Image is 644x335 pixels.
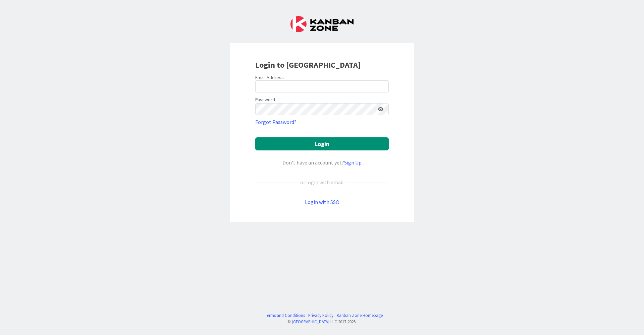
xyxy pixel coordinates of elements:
button: Login [255,137,389,150]
img: Kanban Zone [290,16,354,32]
label: Password [255,96,275,103]
a: [GEOGRAPHIC_DATA] [292,319,329,324]
a: Login with SSO [305,199,339,205]
b: Login to [GEOGRAPHIC_DATA] [255,60,361,70]
div: or login with email [299,178,345,186]
div: Don’t have an account yet? [255,158,389,166]
a: Forgot Password? [255,118,297,126]
label: Email Address [255,74,284,80]
div: © LLC 2017- 2025 . [262,319,383,325]
a: Sign Up [344,159,362,166]
a: Kanban Zone Homepage [337,312,383,319]
a: Terms and Conditions [265,312,305,319]
a: Privacy Policy [308,312,333,319]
